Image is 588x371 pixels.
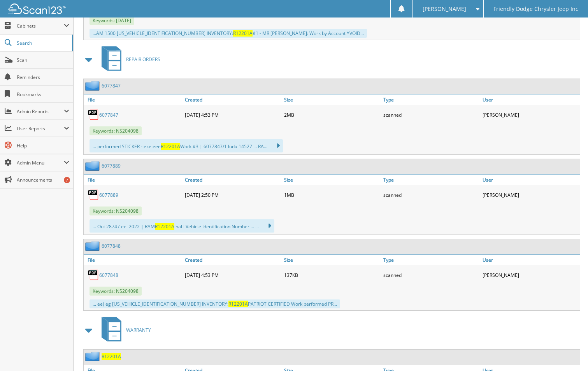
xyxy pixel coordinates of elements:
a: 6077848 [99,272,118,278]
img: scan123-logo-white.svg [8,3,66,14]
span: Reminders [17,74,69,80]
span: Admin Menu [17,159,64,166]
a: User [481,175,580,185]
div: [DATE] 4:53 PM [183,107,282,122]
a: User [481,94,580,105]
img: PDF.png [88,269,99,281]
a: 6077889 [102,163,121,169]
div: 7 [64,177,70,183]
span: Keywords: NS204098 [90,126,142,135]
span: R12201A [233,30,253,37]
span: R12201A [161,143,180,150]
div: 2MB [282,107,381,122]
a: Created [183,255,282,265]
div: ... Out 28747 eel 2022 | RAM inal i Vehicle Identification Number ... ... [90,219,274,233]
a: Created [183,94,282,105]
span: Search [17,40,68,46]
div: 1MB [282,187,381,203]
a: 6077847 [102,82,121,89]
a: 6077847 [99,112,118,118]
span: R12201A [155,223,174,230]
span: Friendly Dodge Chrysler Jeep Inc [493,7,578,11]
a: Created [183,175,282,185]
div: 137KB [282,267,381,283]
a: R12201A [102,353,121,360]
span: REPAIR ORDERS [126,56,160,63]
div: ...AM 1500 [US_VEHICLE_IDENTIFICATION_NUMBER] INVENTORY: #1 - MR [PERSON_NAME]: Work by Account *... [90,29,367,38]
span: User Reports [17,125,64,132]
img: folder2.png [85,352,102,361]
a: File [84,255,183,265]
a: 6077848 [102,243,121,249]
span: Bookmarks [17,91,69,98]
a: REPAIR ORDERS [97,44,160,75]
span: Keywords: [DATE] [90,16,134,25]
a: Size [282,255,381,265]
div: scanned [381,187,481,203]
a: File [84,175,183,185]
span: [PERSON_NAME] [423,7,466,11]
img: PDF.png [88,189,99,201]
a: File [84,94,183,105]
iframe: Chat Widget [549,334,588,371]
a: Size [282,94,381,105]
span: Keywords: NS204098 [90,287,142,296]
a: 6077889 [99,192,118,198]
div: scanned [381,267,481,283]
div: [PERSON_NAME] [481,107,580,122]
div: ... ee) eg [US_VEHICLE_IDENTIFICATION_NUMBER] INVENTORY: PATRIOT CERTIFIED Work performed PR... [90,299,340,308]
div: [DATE] 4:53 PM [183,267,282,283]
div: [PERSON_NAME] [481,267,580,283]
span: WARRANTY [126,327,151,333]
span: Admin Reports [17,108,64,115]
span: Announcements [17,177,69,183]
div: ... performed STICKER - eke eee Work #3 | 6077847/1 luda 14527 ... RA... [90,139,283,152]
div: [PERSON_NAME] [481,187,580,203]
a: Size [282,175,381,185]
img: folder2.png [85,81,102,91]
span: Help [17,142,69,149]
span: R12201A [228,301,248,307]
a: Type [381,255,481,265]
a: User [481,255,580,265]
div: scanned [381,107,481,122]
img: folder2.png [85,241,102,251]
span: Keywords: NS204098 [90,206,142,215]
span: Cabinets [17,23,64,29]
img: folder2.png [85,161,102,171]
a: WARRANTY [97,315,151,345]
span: Scan [17,57,69,63]
a: Type [381,175,481,185]
div: [DATE] 2:50 PM [183,187,282,203]
img: PDF.png [88,109,99,121]
a: Type [381,94,481,105]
